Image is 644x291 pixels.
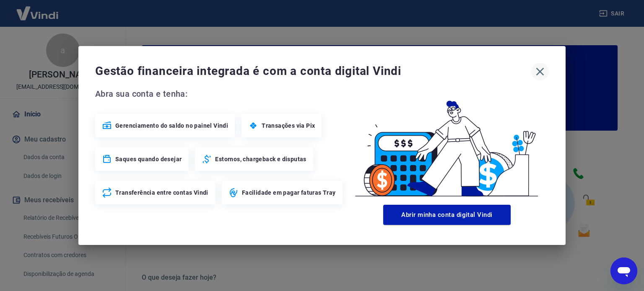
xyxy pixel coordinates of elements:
[262,121,315,130] span: Transações via Pix
[95,87,345,100] span: Abra sua conta e tenha:
[610,258,637,284] iframe: Botão para abrir a janela de mensagens
[215,155,306,163] span: Estornos, chargeback e disputas
[95,63,531,80] span: Gestão financeira integrada é com a conta digital Vindi
[115,188,208,197] span: Transferência entre contas Vindi
[383,205,511,225] button: Abrir minha conta digital Vindi
[115,121,228,130] span: Gerenciamento do saldo no painel Vindi
[115,155,182,163] span: Saques quando desejar
[345,87,549,201] img: Good Billing
[242,188,336,197] span: Facilidade em pagar faturas Tray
